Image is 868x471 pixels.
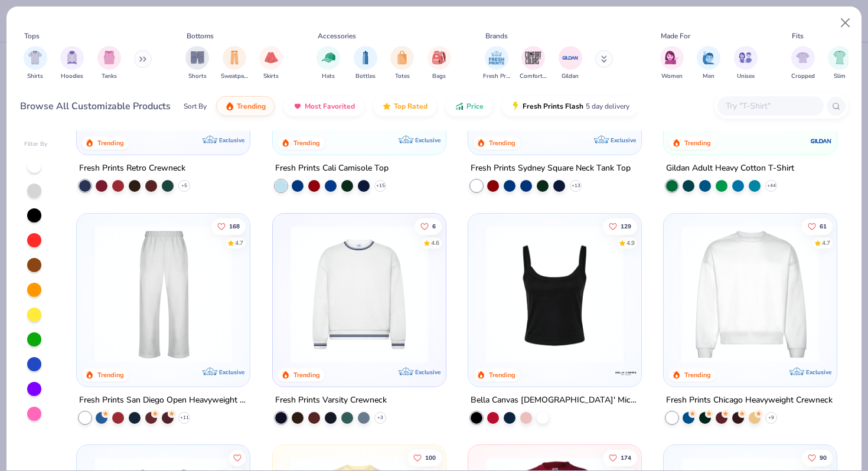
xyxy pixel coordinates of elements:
[791,46,815,81] div: filter for Cropped
[60,46,84,81] div: filter for Hoodies
[428,46,451,81] button: filter button
[697,46,720,81] div: filter for Men
[734,46,758,81] button: filter button
[396,51,409,64] img: Totes Image
[376,182,384,189] span: + 15
[834,72,846,81] span: Slim
[373,96,436,116] button: Top Rated
[24,140,48,149] div: Filter By
[603,449,637,466] button: Like
[284,96,364,116] button: Most Favorited
[229,223,240,229] span: 168
[833,51,846,64] img: Slim Image
[796,51,810,64] img: Cropped Image
[520,46,547,81] button: filter button
[322,72,335,81] span: Hats
[185,46,209,81] div: filter for Shorts
[614,361,638,385] img: Bella + Canvas logo
[523,102,583,111] span: Fresh Prints Flash
[466,102,484,111] span: Price
[28,51,42,64] img: Shirts Image
[221,72,248,81] span: Sweatpants
[828,46,851,81] div: filter for Slim
[822,238,830,247] div: 4.7
[390,46,414,81] div: filter for Totes
[60,46,84,81] button: filter button
[524,49,542,67] img: Comfort Colors Image
[446,96,492,116] button: Price
[221,46,248,81] button: filter button
[792,31,804,41] div: Fits
[79,161,185,176] div: Fresh Prints Retro Crewneck
[666,393,833,408] div: Fresh Prints Chicago Heavyweight Crewneck
[611,136,636,144] span: Exclusive
[285,225,434,362] img: 4d4398e1-a86f-4e3e-85fd-b9623566810e
[432,51,445,64] img: Bags Image
[430,238,439,247] div: 4.6
[834,12,857,34] button: Close
[220,136,245,144] span: Exclusive
[24,46,47,81] div: filter for Shirts
[395,72,410,81] span: Totes
[471,393,639,408] div: Bella Canvas [DEMOGRAPHIC_DATA]' Micro Ribbed Scoop Tank
[259,46,283,81] button: filter button
[791,72,815,81] span: Cropped
[355,72,376,81] span: Bottles
[739,51,752,64] img: Unisex Image
[621,454,631,460] span: 174
[666,161,794,176] div: Gildan Adult Heavy Cotton T-Shirt
[79,393,247,408] div: Fresh Prints San Diego Open Heavyweight Sweatpants
[322,51,335,64] img: Hats Image
[316,46,340,81] button: filter button
[660,46,684,81] div: filter for Women
[97,46,121,81] button: filter button
[188,72,207,81] span: Shorts
[626,238,635,247] div: 4.9
[483,46,510,81] button: filter button
[259,46,283,81] div: filter for Skirts
[187,31,214,41] div: Bottoms
[318,31,356,41] div: Accessories
[661,31,690,41] div: Made For
[502,96,638,116] button: Fresh Prints Flash5 day delivery
[24,31,40,41] div: Tops
[434,225,583,362] img: b6dde052-8961-424d-8094-bd09ce92eca4
[725,99,815,113] input: Try "T-Shirt"
[767,182,776,189] span: + 44
[265,51,278,64] img: Skirts Image
[390,46,414,81] button: filter button
[737,72,755,81] span: Unisex
[220,368,245,376] span: Exclusive
[559,46,582,81] div: filter for Gildan
[66,51,79,64] img: Hoodies Image
[559,46,582,81] button: filter button
[97,46,121,81] div: filter for Tanks
[571,182,580,189] span: + 13
[382,102,391,111] img: TopRated.gif
[415,136,440,144] span: Exclusive
[216,96,275,116] button: Trending
[697,46,720,81] button: filter button
[603,218,637,234] button: Like
[703,72,714,81] span: Men
[414,218,441,234] button: Like
[275,393,387,408] div: Fresh Prints Varsity Crewneck
[802,218,833,234] button: Like
[428,46,451,81] div: filter for Bags
[377,414,383,421] span: + 3
[520,46,547,81] div: filter for Comfort Colors
[621,223,631,229] span: 129
[354,46,377,81] div: filter for Bottles
[103,51,116,64] img: Tanks Image
[425,454,435,460] span: 100
[89,225,238,362] img: df5250ff-6f61-4206-a12c-24931b20f13c
[225,102,234,111] img: trending.gif
[221,46,248,81] div: filter for Sweatpants
[102,72,117,81] span: Tanks
[488,49,505,67] img: Fresh Prints Image
[228,51,241,64] img: Sweatpants Image
[485,31,508,41] div: Brands
[415,368,440,376] span: Exclusive
[354,46,377,81] button: filter button
[27,72,43,81] span: Shirts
